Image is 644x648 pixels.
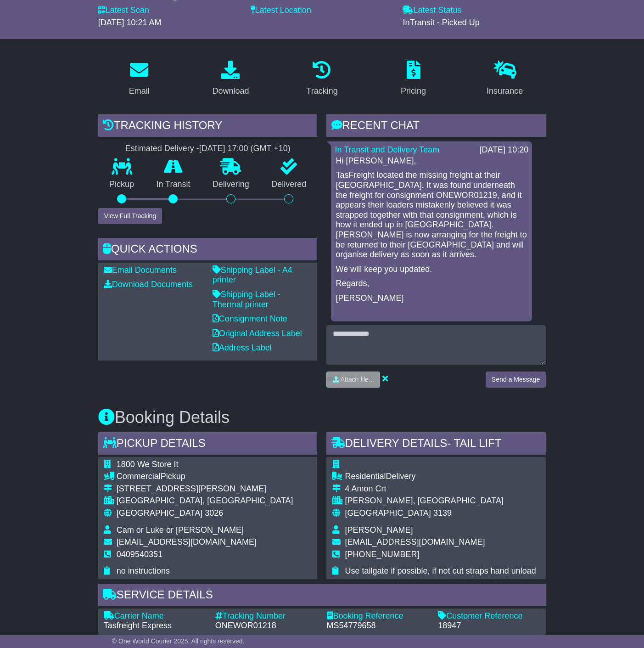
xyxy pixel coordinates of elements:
div: Pickup Details [98,432,318,457]
a: Original Address Label [213,329,302,338]
p: Hi [PERSON_NAME], [336,156,527,166]
a: Insurance [481,57,529,101]
span: 0409540351 [117,550,162,559]
div: Insurance [487,85,523,97]
button: View Full Tracking [98,208,162,224]
label: Latest Status [403,6,461,16]
button: Send a Message [486,372,546,388]
div: ONEWOR01218 [215,621,318,631]
p: In Transit [145,180,201,190]
a: Shipping Label - A4 printer [213,265,292,285]
a: Address Label [213,343,272,352]
h3: Booking Details [98,408,546,427]
div: RECENT CHAT [326,114,546,139]
div: [DATE] 10:20 [479,145,528,155]
a: Pricing [395,57,432,101]
div: Pickup [117,472,293,482]
div: Email [129,85,150,97]
span: InTransit - Picked Up [403,18,479,27]
a: Email [123,57,156,101]
span: [DATE] 10:21 AM [98,18,162,27]
div: Service Details [98,584,546,609]
p: We will keep you updated. [336,265,527,275]
p: Delivered [260,180,317,190]
a: Consignment Note [213,314,287,323]
span: 1800 We Store It [117,460,179,469]
span: [PERSON_NAME] [345,525,413,535]
p: [PERSON_NAME] [336,293,527,304]
div: 18947 [438,621,540,631]
div: Quick Actions [98,238,318,263]
label: Latest Location [251,6,311,16]
span: [PHONE_NUMBER] [345,550,419,559]
div: Customer Reference [438,611,540,621]
div: Pricing [401,85,426,97]
div: Tracking [306,85,337,97]
span: 3139 [433,508,452,518]
p: Regards, [336,279,527,289]
span: Commercial [117,472,161,481]
a: Tracking [300,57,343,101]
p: Pickup [98,180,145,190]
div: [STREET_ADDRESS][PERSON_NAME] [117,484,293,494]
a: Download [206,57,255,101]
span: - Tail Lift [447,437,501,449]
span: Cam or Luke or [PERSON_NAME] [117,525,244,535]
span: © One World Courier 2025. All rights reserved. [112,637,245,645]
span: [GEOGRAPHIC_DATA] [117,508,202,518]
span: [EMAIL_ADDRESS][DOMAIN_NAME] [345,537,485,547]
a: Download Documents [104,280,193,289]
div: 4 Amon Crt [345,484,536,494]
div: Tracking Number [215,611,318,621]
span: [EMAIL_ADDRESS][DOMAIN_NAME] [117,537,257,547]
span: [GEOGRAPHIC_DATA] [345,508,431,518]
span: Use tailgate if possible, if not cut straps hand unload [345,566,536,575]
a: Email Documents [104,265,177,275]
div: MS54779658 [326,621,429,631]
div: Estimated Delivery - [98,144,318,154]
div: Booking Reference [326,611,429,621]
label: Latest Scan [98,6,149,16]
a: Shipping Label - Thermal printer [213,290,280,309]
div: Carrier Name [104,611,206,621]
div: Tasfreight Express [104,621,206,631]
p: Delivering [202,180,260,190]
div: [DATE] 17:00 (GMT +10) [199,144,291,154]
div: Delivery Details [326,432,546,457]
div: [GEOGRAPHIC_DATA], [GEOGRAPHIC_DATA] [117,496,293,506]
div: Tracking history [98,114,318,139]
div: Download [212,85,249,97]
span: 3026 [205,508,223,518]
div: Delivery [345,472,536,482]
span: Residential [345,472,386,481]
p: TasFreight located the missing freight at their [GEOGRAPHIC_DATA]. It was found underneath the fr... [336,170,527,259]
div: [PERSON_NAME], [GEOGRAPHIC_DATA] [345,496,536,506]
span: no instructions [117,566,170,575]
a: In Transit and Delivery Team [335,145,439,154]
